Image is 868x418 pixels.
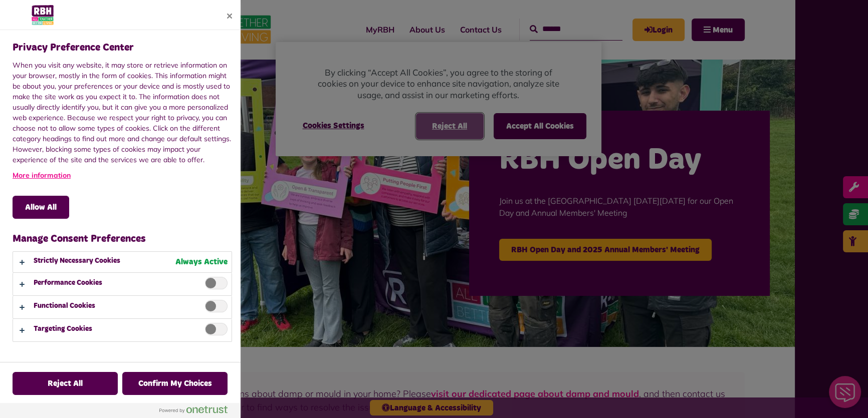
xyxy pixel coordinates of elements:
[13,60,232,183] div: When you visit any website, it may store or retrieve information on your browser, mostly in the f...
[122,372,228,395] button: Confirm My Choices
[13,372,118,395] button: Reject All
[13,40,134,55] h2: Privacy Preference Center
[219,5,241,27] button: Close
[13,231,232,246] h3: Manage Consent Preferences
[159,405,228,413] img: Powered by OneTrust Opens in a new Tab
[159,405,236,418] a: Powered by OneTrust Opens in a new Tab
[13,170,232,181] a: More information about your privacy, opens in a new tab
[6,3,38,35] div: Close Web Assistant
[13,5,73,25] div: Company Logo
[32,5,54,25] img: Company Logo
[13,196,69,219] button: Allow All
